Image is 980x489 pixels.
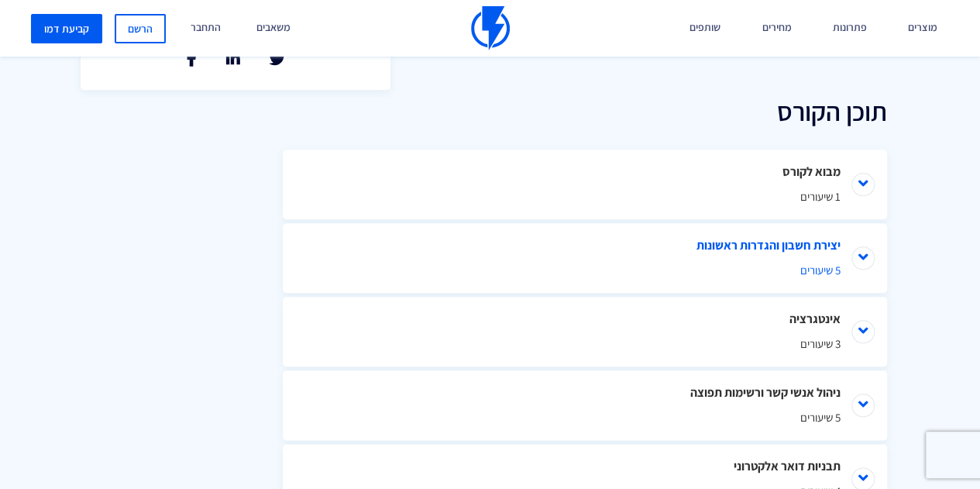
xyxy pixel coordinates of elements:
h2: תוכן הקורס [283,97,887,126]
a: שתף בפייסבוק [187,51,197,67]
a: הרשם [115,14,166,43]
a: שתף בטוויטר [270,51,285,67]
a: שתף בלינקאדין [226,51,240,67]
li: יצירת חשבון והגדרות ראשונות [283,223,887,293]
span: 1 שיעורים [329,188,841,205]
span: 5 שיעורים [329,409,841,425]
span: 5 שיעורים [329,262,841,278]
a: קביעת דמו [31,14,102,43]
li: מבוא לקורס [283,150,887,219]
span: 3 שיעורים [329,336,841,352]
li: אינטגרציה [283,297,887,367]
li: ניהול אנשי קשר ורשימות תפוצה [283,370,887,440]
